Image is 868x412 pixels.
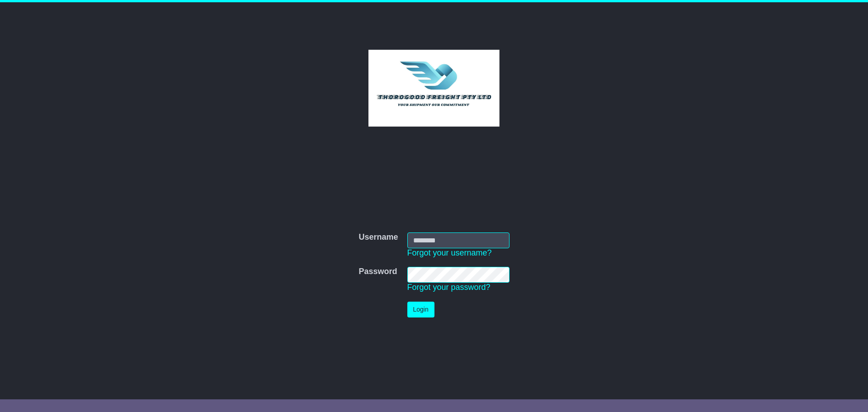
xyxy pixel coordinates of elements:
[359,267,397,277] label: Password
[368,50,500,127] img: Thorogood Freight Pty Ltd
[359,232,398,242] label: Username
[407,302,434,317] button: Login
[407,283,491,292] a: Forgot your password?
[407,248,492,257] a: Forgot your username?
